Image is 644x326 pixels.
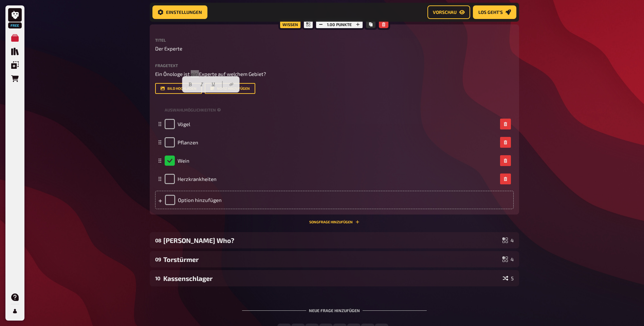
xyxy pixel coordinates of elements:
[473,5,516,19] button: Los geht's
[178,158,189,164] span: Wein
[178,139,198,145] span: Pflanzen
[155,38,514,42] label: Titel
[242,297,427,318] div: Neue Frage hinzufügen
[278,19,302,30] div: Wissen
[433,10,457,15] span: Vorschau
[178,176,217,182] span: Herzkrankheiten
[155,237,161,243] div: 08
[427,5,470,19] button: Vorschau
[165,107,216,113] span: Auswahlmöglichkeiten
[155,256,161,262] div: 09
[366,21,375,28] button: Kopieren
[163,274,500,282] div: Kassenschlager
[478,10,503,15] span: Los geht's
[155,191,514,209] div: Option hinzufügen
[155,63,514,67] label: Fragetext
[163,237,500,244] div: [PERSON_NAME] Who?
[309,220,360,224] button: Songfrage hinzufügen
[152,5,207,19] button: Einstellungen
[155,45,182,53] span: Der Experte
[314,19,364,30] div: 1.00 Punkte
[155,275,161,281] div: 10
[163,256,500,263] div: Torstürmer
[155,71,266,77] span: Ein Önologe ist ein Experte auf welchem Gebiet?
[178,121,190,127] span: Vögel
[502,257,514,262] div: 4
[502,238,514,243] div: 4
[503,276,514,281] div: 5
[155,83,202,94] button: Bild hochladen
[166,10,202,15] span: Einstellungen
[9,23,21,27] span: Free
